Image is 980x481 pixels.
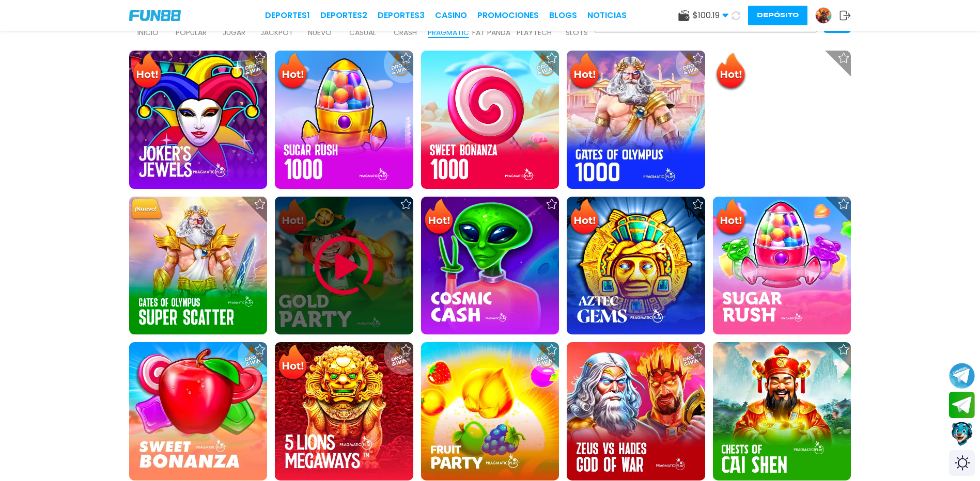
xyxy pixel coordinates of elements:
img: Hot [714,52,748,92]
img: Sweet Bonanza [129,342,267,480]
span: $ 100.19 [693,9,728,22]
img: 5 Lions Megaways [275,342,413,480]
img: Joker's Jewels [129,51,267,188]
img: Zeus vs Hades - Gods of War [567,342,705,480]
a: Deportes3 [378,9,425,22]
p: JUGAR [223,27,245,38]
button: Join telegram [949,392,975,419]
p: INICIO [137,27,159,38]
p: PLAYTECH [517,27,552,38]
img: Aztec Gems [567,197,705,334]
img: Hot [276,52,309,92]
a: Deportes2 [320,9,367,22]
p: CRASH [394,27,417,38]
div: Switch theme [949,450,975,476]
a: BLOGS [549,9,577,22]
a: Deportes1 [265,9,310,22]
a: NOTICIAS [587,9,627,22]
img: Cosmic Cash [421,197,559,334]
img: Fruit Party [421,342,559,480]
img: Hot [130,52,164,92]
img: Hot [276,343,309,383]
img: Chests of Cai Shen [713,342,851,480]
button: Join telegram channel [949,362,975,389]
img: Sweet Bonanza 1000 [421,51,559,188]
a: Promociones [477,9,539,22]
a: Avatar [815,7,839,24]
img: Hot [714,198,748,238]
p: FAT PANDA [472,27,510,38]
img: Gates of Olympus 1000 [567,51,705,188]
img: Sugar Rush [713,197,851,334]
button: Contact customer service [949,421,975,447]
img: Hot [568,198,601,238]
img: New [130,198,164,221]
img: Gates of Olympus Super Scatter [129,197,267,334]
img: Hot [422,198,456,238]
p: JACKPOT [260,27,293,38]
p: SLOTS [566,27,588,38]
p: CASUAL [349,27,376,38]
img: Company Logo [129,10,181,21]
p: NUEVO [308,27,332,38]
img: Sugar Rush 1000 [275,51,413,188]
a: CASINO [435,9,467,22]
button: Depósito [748,6,807,25]
img: Avatar [816,8,831,23]
img: Hot [568,52,601,92]
img: Play Game [313,235,375,297]
p: PRAGMATIC [428,27,469,38]
p: POPULAR [176,27,207,38]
